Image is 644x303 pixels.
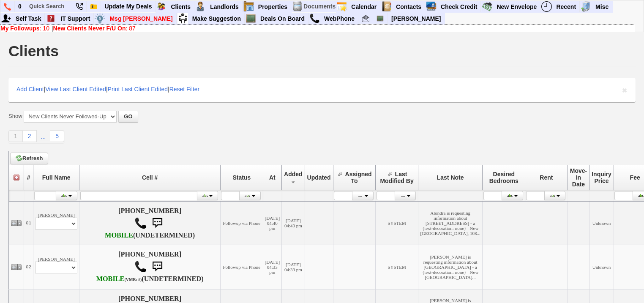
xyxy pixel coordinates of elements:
img: Renata@HomeSweetHomeProperties.com [362,15,369,22]
b: CSC Wireless, LLC [105,232,133,239]
a: WebPhone [321,13,358,24]
a: 0 [15,1,25,12]
a: Properties [255,1,291,12]
span: Inquiry Price [592,171,611,184]
a: Landlords [207,1,243,12]
h4: [PHONE_NUMBER] (UNDETERMINED) [81,251,218,284]
a: New Envelope [493,1,540,12]
div: | [0,25,635,32]
div: | | | [8,78,636,102]
span: Last Note [437,174,464,181]
button: GO [118,111,138,123]
a: Msg [PERSON_NAME] [106,13,176,24]
img: contact.png [381,1,392,12]
a: Recent [553,1,580,12]
a: Calendar [348,1,380,12]
font: MOBILE [105,232,133,239]
td: Followup via Phone [220,245,263,289]
input: Quick Search [26,1,72,11]
a: [PERSON_NAME] [388,13,444,24]
img: docs.png [292,1,303,12]
img: Bookmark.png [90,3,97,10]
td: [DATE] 04:40 pm [282,201,305,245]
span: Assigned To [345,171,372,184]
a: Refresh [10,153,48,164]
a: Reset Filter [169,86,200,93]
img: help2.png [46,13,56,24]
img: myadd.png [1,13,11,24]
a: Clients [167,1,194,12]
td: [DATE] 04:33 pm [282,245,305,289]
img: money.png [95,13,105,24]
font: Msg [PERSON_NAME] [109,15,172,22]
a: IT Support [57,13,94,24]
td: SYSTEM [376,201,418,245]
th: # [24,165,33,190]
font: MOBILE [96,275,125,283]
a: 2 [23,130,37,142]
h1: Clients [8,44,59,59]
img: creditreport.png [426,1,437,12]
img: sms.png [149,215,166,232]
b: My Followups [0,25,40,32]
td: Unknown [589,201,614,245]
a: My Followups: 10 [0,25,49,32]
span: Fee [630,174,640,181]
img: sms.png [149,258,166,275]
a: 5 [50,130,64,142]
a: New Clients Never F/U On: 87 [53,25,136,32]
span: Full Name [42,174,71,181]
b: AT&T Wireless [96,275,142,283]
a: Check Credit [437,1,481,12]
td: [PERSON_NAME] [33,245,79,289]
img: chalkboard.png [246,13,256,24]
img: phone22.png [76,3,83,10]
a: 1 [8,130,23,142]
img: gmoney.png [482,1,492,12]
img: properties.png [243,1,254,12]
h4: [PHONE_NUMBER] (UNDETERMINED) [81,207,218,239]
a: Update My Deals [101,1,156,12]
img: recent.png [541,1,552,12]
img: call.png [134,260,147,273]
b: New Clients Never F/U On [53,25,126,32]
a: Misc [592,1,612,12]
td: [DATE] 04:40 pm [263,201,281,245]
a: Deals On Board [257,13,308,24]
label: Show [8,112,22,120]
span: Status [232,174,251,181]
span: Move-In Date [570,167,587,188]
img: appt_icon.png [336,1,347,12]
img: call.png [309,13,320,24]
td: [DATE] 04:33 pm [263,245,281,289]
td: SYSTEM [376,245,418,289]
a: Print Last Client Edited [108,86,168,93]
span: Rent [540,174,553,181]
td: Unknown [589,245,614,289]
img: chalkboard.png [377,15,384,22]
a: Self Task [12,13,45,24]
span: Added [284,171,303,177]
font: (VMB: #) [124,277,142,282]
td: [PERSON_NAME] [33,201,79,245]
span: Last Modified By [380,171,413,184]
span: Desired Bedrooms [489,171,518,184]
img: clients.png [156,1,166,12]
img: call.png [134,217,147,229]
a: Make Suggestion [189,13,245,24]
span: At [269,174,276,181]
img: su2.jpg [177,13,188,24]
a: View Last Client Edited [45,86,106,93]
a: Add Client [16,86,44,93]
a: Contacts [393,1,425,12]
td: Followup via Phone [220,201,263,245]
td: Documents [303,1,336,12]
img: landlord.png [195,1,206,12]
img: phone.png [4,3,11,11]
a: ... [37,131,50,142]
td: Alondra is requesting information about [STREET_ADDRESS] - a {text-decoration: none} New [GEOGRAP... [418,201,483,245]
span: Updated [307,174,331,181]
span: Cell # [142,174,158,181]
img: officebldg.png [581,1,591,12]
td: 01 [24,201,33,245]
